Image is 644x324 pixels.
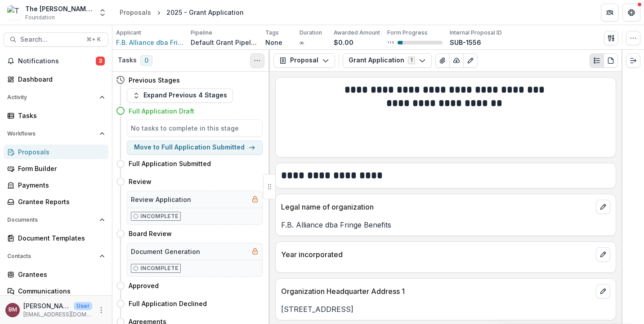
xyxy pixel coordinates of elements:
[25,13,55,22] span: Foundation
[18,74,101,84] div: Dashboard
[131,195,191,204] h5: Review Application
[334,29,380,37] p: Awarded Amount
[4,127,108,141] button: Open Workflows
[129,159,211,168] h4: Full Application Submitted
[4,267,108,282] a: Grantees
[387,29,428,37] p: Form Progress
[4,194,108,209] a: Grantee Reports
[7,131,96,137] span: Workflows
[18,164,101,173] div: Form Builder
[265,29,279,37] p: Tags
[18,286,101,296] div: Communications
[343,53,432,68] button: Grant Application1
[18,57,96,65] span: Notifications
[4,249,108,263] button: Open Contacts
[129,299,207,308] h4: Full Application Declined
[334,38,353,47] p: $0.00
[131,123,259,133] h5: No tasks to complete in this stage
[140,55,152,66] span: 0
[18,111,101,120] div: Tasks
[4,178,108,193] a: Payments
[85,35,103,44] div: ⌘ + K
[273,53,335,68] button: Proposal
[129,75,180,85] h4: Previous Stages
[7,94,96,101] span: Activity
[127,140,263,155] button: Move to Full Application Submitted
[450,29,502,37] p: Internal Proposal ID
[4,161,108,176] a: Form Builder
[127,88,233,103] button: Expand Previous 4 Stages
[131,247,200,256] h5: Document Generation
[129,106,194,116] h4: Full Application Draft
[622,4,640,22] button: Get Help
[18,180,101,190] div: Payments
[23,301,70,311] p: [PERSON_NAME]
[626,53,640,68] button: Expand right
[4,284,108,298] a: Communications
[281,304,610,315] p: [STREET_ADDRESS]
[7,253,96,259] span: Contacts
[435,53,450,68] button: View Attached Files
[604,53,618,68] button: PDF view
[281,219,610,230] p: F.B. Alliance dba Fringe Benefits
[25,4,93,13] div: The [PERSON_NAME] and [PERSON_NAME] Foundation
[116,6,155,19] a: Proposals
[23,311,92,319] p: [EMAIL_ADDRESS][DOMAIN_NAME]
[20,36,81,44] span: Search...
[601,4,619,22] button: Partners
[9,307,17,313] div: Bethanie Milteer
[116,6,247,19] nav: breadcrumb
[191,38,258,47] p: Default Grant Pipeline
[463,53,478,68] button: Edit as form
[596,200,610,214] button: edit
[7,217,96,223] span: Documents
[18,197,101,206] div: Grantee Reports
[96,305,107,315] button: More
[4,108,108,123] a: Tasks
[18,147,101,157] div: Proposals
[4,54,108,68] button: Notifications3
[116,29,141,37] p: Applicant
[250,53,264,68] button: Toggle View Cancelled Tasks
[140,264,179,272] p: Incomplete
[590,53,604,68] button: Plaintext view
[120,8,151,17] div: Proposals
[596,247,610,262] button: edit
[4,231,108,245] a: Document Templates
[4,72,108,87] a: Dashboard
[118,57,137,64] h3: Tasks
[4,213,108,227] button: Open Documents
[129,281,159,290] h4: Approved
[265,38,282,47] p: None
[596,284,610,298] button: edit
[7,5,22,20] img: The Carol and James Collins Foundation
[4,90,108,105] button: Open Activity
[18,233,101,243] div: Document Templates
[18,270,101,279] div: Grantees
[166,8,244,17] div: 2025 - Grant Application
[281,286,592,297] p: Organization Headquarter Address 1
[96,57,105,66] span: 3
[140,212,179,220] p: Incomplete
[4,144,108,159] a: Proposals
[387,39,394,46] p: 11 %
[450,38,481,47] p: SUB-1556
[96,4,109,22] button: Open entity switcher
[4,32,108,47] button: Search...
[116,38,183,47] a: F.B. Alliance dba Fringe Benefits
[129,229,172,238] h4: Board Review
[281,249,592,260] p: Year incorporated
[129,177,152,186] h4: Review
[300,38,304,47] p: ∞
[74,302,92,310] p: User
[300,29,322,37] p: Duration
[191,29,212,37] p: Pipeline
[281,201,592,212] p: Legal name of organization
